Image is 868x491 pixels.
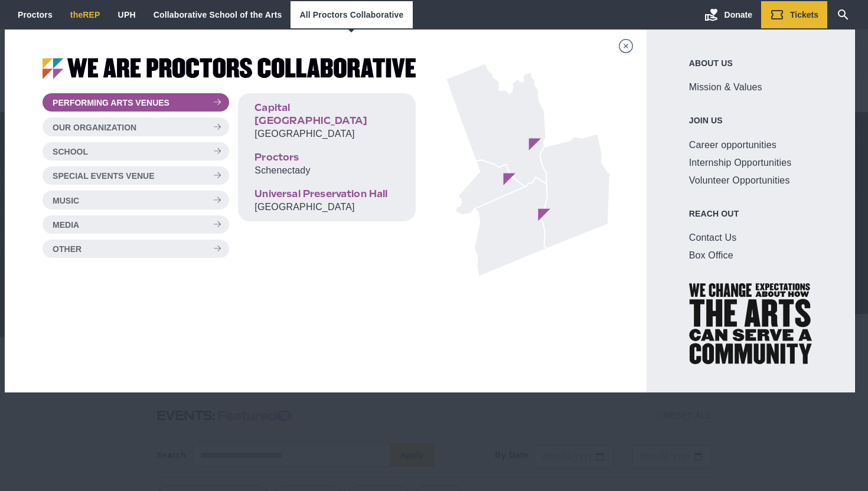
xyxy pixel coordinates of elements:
span: Universal Preservation Hall [254,188,399,201]
span: Proctors [254,151,399,164]
a: Donate [696,1,761,28]
span: Special Events Venue [53,172,154,180]
a: theREP [70,10,100,19]
a: Box Office [689,247,812,264]
div: Performing Arts Venues [238,93,416,221]
button: Media [43,215,229,234]
span: Music [53,197,79,205]
a: Internship Opportunities [689,154,812,172]
span: Tickets [790,10,818,19]
span: Donate [725,10,752,19]
a: Collaborative School of the Arts [154,10,282,19]
span: Our Organization [53,123,136,132]
a: Universal Preservation Hall[GEOGRAPHIC_DATA] [243,185,411,217]
strong: Reach Out [689,208,812,220]
span: Other [53,245,81,253]
button: Our Organization [43,117,229,136]
strong: About Us [689,58,812,69]
span: School [53,148,88,156]
img: We Are Proctors Collaborative [43,58,416,79]
strong: Join Us [689,115,812,126]
button: Music [43,191,229,209]
a: Search [827,1,859,28]
a: UPH [118,10,136,19]
a: Capital [GEOGRAPHIC_DATA][GEOGRAPHIC_DATA] [243,99,411,143]
button: Other [43,240,229,258]
a: All Proctors Collaborative [299,10,403,19]
a: Proctors [18,10,53,19]
a: Career opportunities [689,136,812,154]
button: Special Events Venue [43,166,229,185]
a: Contact Us [689,229,812,247]
a: ProctorsSchenectady [243,148,411,180]
span: [GEOGRAPHIC_DATA] [254,202,354,212]
span: Schenectady [254,165,310,175]
span: Capital [GEOGRAPHIC_DATA] [254,102,399,127]
img: We change expectations about how the arts can serve a community [689,283,812,364]
a: Tickets [761,1,827,28]
span: Media [53,221,79,229]
button: School [43,142,229,161]
button: Performing Arts Venues [43,93,229,112]
span: [GEOGRAPHIC_DATA] [254,129,354,139]
span: Performing Arts Venues [53,99,169,107]
a: Volunteer Opportunities [689,172,812,189]
a: Mission & Values [689,78,812,96]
